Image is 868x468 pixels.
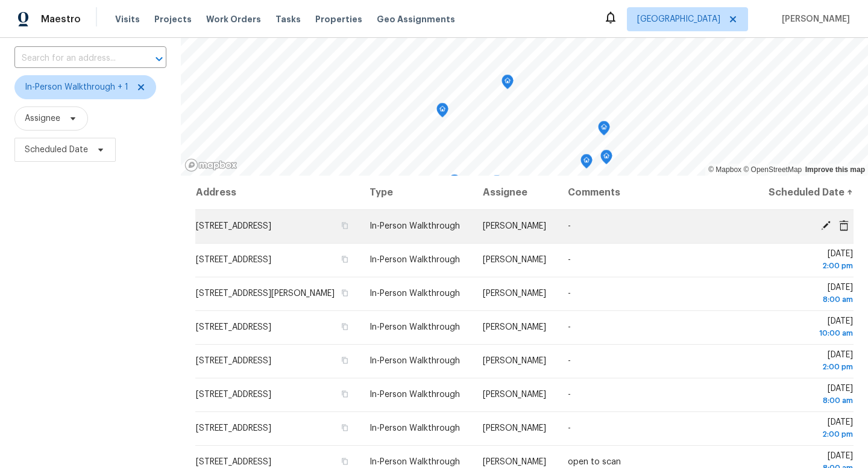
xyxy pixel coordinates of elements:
span: In-Person Walkthrough [370,357,460,365]
span: [GEOGRAPHIC_DATA] [637,13,720,25]
div: Map marker [448,174,461,193]
span: - [568,289,571,298]
th: Scheduled Date ↑ [756,176,854,209]
span: [PERSON_NAME] [483,289,546,298]
span: [STREET_ADDRESS][PERSON_NAME] [196,289,335,298]
span: [PERSON_NAME] [483,458,546,466]
span: [DATE] [766,351,853,373]
span: - [568,424,571,433]
input: Search for an address... [14,49,133,68]
span: Assignee [25,112,60,125]
span: [PERSON_NAME] [483,256,546,264]
span: - [568,256,571,264]
a: Improve this map [805,165,865,174]
span: Cancel [835,220,853,231]
span: Edit [817,220,835,231]
div: 2:00 pm [766,361,853,373]
div: Map marker [436,103,448,122]
span: [STREET_ADDRESS] [196,222,271,230]
div: 2:00 pm [766,260,853,272]
span: - [568,323,571,331]
a: OpenStreetMap [743,165,802,174]
span: Maestro [41,13,81,25]
div: 10:00 am [766,327,853,339]
a: Mapbox [708,165,741,174]
span: Work Orders [206,13,261,25]
span: [PERSON_NAME] [777,13,850,25]
span: Projects [154,13,192,25]
span: [PERSON_NAME] [483,424,546,433]
th: Comments [558,176,756,209]
th: Assignee [473,176,558,209]
div: 8:00 am [766,294,853,306]
span: [DATE] [766,418,853,440]
span: open to scan [568,458,621,466]
div: 2:00 pm [766,428,853,440]
span: [STREET_ADDRESS] [196,424,271,433]
div: Map marker [600,150,612,168]
span: Visits [115,13,140,25]
span: In-Person Walkthrough [370,256,460,264]
button: Copy Address [339,321,350,332]
span: Tasks [275,15,301,23]
span: In-Person Walkthrough + 1 [25,81,128,93]
span: Scheduled Date [25,144,88,156]
div: Map marker [491,175,503,194]
div: Map marker [598,121,610,140]
button: Copy Address [339,288,350,298]
span: In-Person Walkthrough [370,458,460,466]
span: In-Person Walkthrough [370,323,460,331]
span: [DATE] [766,317,853,339]
span: Geo Assignments [377,13,455,25]
span: [DATE] [766,250,853,272]
span: In-Person Walkthrough [370,424,460,433]
th: Type [360,176,473,209]
span: [PERSON_NAME] [483,390,546,399]
span: [STREET_ADDRESS] [196,458,271,466]
span: [PERSON_NAME] [483,357,546,365]
button: Open [151,51,168,67]
span: - [568,357,571,365]
span: [PERSON_NAME] [483,323,546,331]
span: [STREET_ADDRESS] [196,323,271,331]
span: [STREET_ADDRESS] [196,357,271,365]
button: Copy Address [339,254,350,265]
span: In-Person Walkthrough [370,222,460,230]
span: - [568,390,571,399]
span: - [568,222,571,230]
button: Copy Address [339,422,350,433]
button: Copy Address [339,389,350,399]
a: Mapbox homepage [184,158,237,172]
th: Address [195,176,360,209]
span: [PERSON_NAME] [483,222,546,230]
div: 8:00 am [766,395,853,407]
button: Copy Address [339,456,350,467]
div: Map marker [502,75,514,93]
span: Properties [315,13,362,25]
span: [STREET_ADDRESS] [196,256,271,264]
span: [STREET_ADDRESS] [196,390,271,399]
span: In-Person Walkthrough [370,390,460,399]
span: [DATE] [766,384,853,407]
button: Copy Address [339,355,350,366]
span: In-Person Walkthrough [370,289,460,298]
div: Map marker [580,154,593,173]
span: [DATE] [766,283,853,306]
